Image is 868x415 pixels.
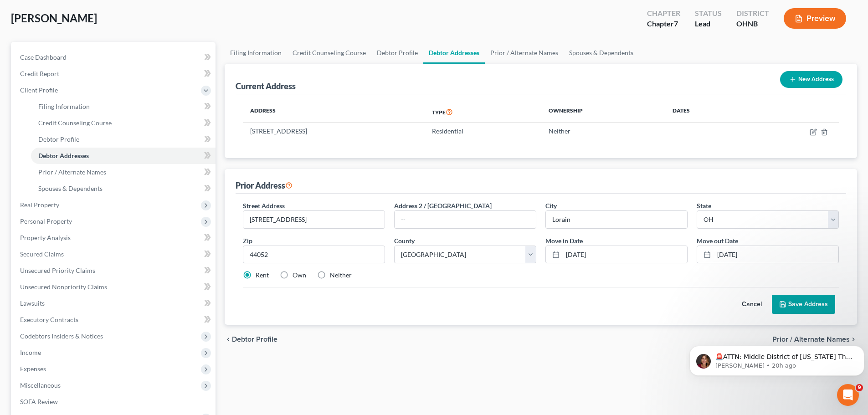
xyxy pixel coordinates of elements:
button: Save Address [772,295,835,314]
span: Real Property [20,201,59,209]
iframe: Intercom live chat [837,384,859,406]
input: XXXXX [243,246,385,264]
span: Move out Date [697,237,738,245]
span: 9 [856,384,863,391]
span: Case Dashboard [20,53,67,61]
i: chevron_left [225,336,232,343]
a: Case Dashboard [13,49,216,66]
a: Spouses & Dependents [564,42,639,64]
a: Lawsuits [13,295,216,312]
span: City [545,202,557,210]
span: Miscellaneous [20,381,61,389]
span: Credit Counseling Course [38,119,112,127]
button: Cancel [732,295,772,313]
a: Filing Information [31,98,216,115]
div: Chapter [647,8,680,19]
span: Debtor Profile [38,135,79,143]
a: Debtor Addresses [423,42,485,64]
div: Chapter [647,19,680,29]
span: Expenses [20,365,46,373]
span: Filing Information [38,102,90,110]
button: chevron_left Debtor Profile [225,336,277,343]
span: Unsecured Priority Claims [20,266,95,274]
a: Debtor Addresses [31,148,216,164]
div: Current Address [236,81,296,92]
a: Debtor Profile [371,42,423,64]
a: Credit Report [13,66,216,82]
span: Unsecured Nonpriority Claims [20,283,107,291]
span: Debtor Profile [232,336,277,343]
span: State [697,202,711,210]
td: Residential [425,123,541,140]
span: Debtor Addresses [38,152,89,159]
a: Debtor Profile [31,131,216,148]
input: -- [395,211,536,228]
iframe: Intercom notifications message [686,327,868,390]
th: Ownership [541,102,665,123]
th: Type [425,102,541,123]
span: Zip [243,237,252,245]
span: Credit Report [20,70,59,77]
label: Rent [256,271,269,280]
span: County [394,237,415,245]
a: Unsecured Priority Claims [13,262,216,279]
th: Dates [665,102,746,123]
span: SOFA Review [20,398,58,405]
span: Property Analysis [20,234,71,241]
span: 7 [674,19,678,28]
label: Neither [330,271,352,280]
button: Preview [784,8,846,29]
input: MM/YYYY [563,246,687,263]
div: OHNB [736,19,769,29]
a: Secured Claims [13,246,216,262]
a: Spouses & Dependents [31,180,216,197]
span: Codebtors Insiders & Notices [20,332,103,340]
span: Spouses & Dependents [38,184,103,192]
a: Prior / Alternate Names [485,42,564,64]
span: Prior / Alternate Names [38,168,106,176]
span: Personal Property [20,217,72,225]
a: Unsecured Nonpriority Claims [13,279,216,295]
div: Prior Address [236,180,293,191]
div: Lead [695,19,722,29]
a: Credit Counseling Course [31,115,216,131]
td: [STREET_ADDRESS] [243,123,425,140]
span: Lawsuits [20,299,45,307]
a: SOFA Review [13,394,216,410]
span: Income [20,348,41,356]
input: MM/YYYY [714,246,838,263]
span: Secured Claims [20,250,64,258]
span: [PERSON_NAME] [11,11,97,25]
a: Credit Counseling Course [287,42,371,64]
button: New Address [780,71,842,88]
span: Move in Date [545,237,583,245]
a: Filing Information [225,42,287,64]
label: Address 2 / [GEOGRAPHIC_DATA] [394,201,492,210]
input: Enter street address [243,211,385,228]
a: Property Analysis [13,230,216,246]
div: District [736,8,769,19]
span: Client Profile [20,86,58,94]
input: Enter city... [546,211,687,228]
span: Street Address [243,202,285,210]
a: Executory Contracts [13,312,216,328]
span: Executory Contracts [20,316,78,323]
th: Address [243,102,425,123]
label: Own [293,271,306,280]
td: Neither [541,123,665,140]
div: Status [695,8,722,19]
a: Prior / Alternate Names [31,164,216,180]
